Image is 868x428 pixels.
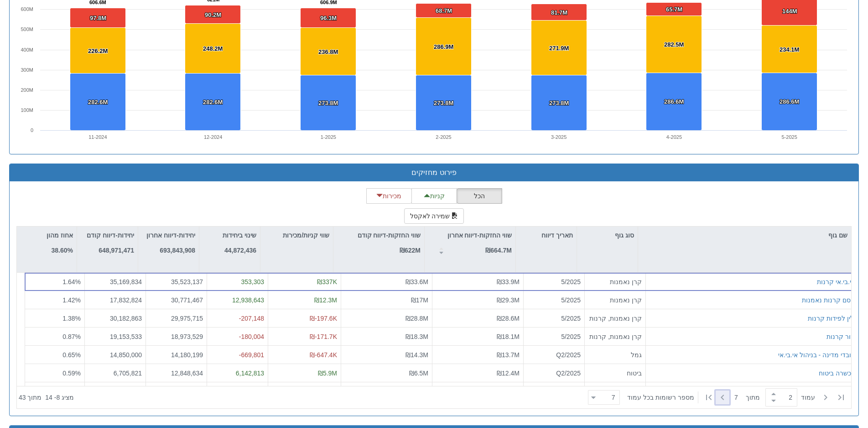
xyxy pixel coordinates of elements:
tspan: 286.6M [664,98,684,105]
p: שינוי ביחידות [223,230,256,240]
tspan: 273.8M [434,100,453,106]
span: ₪17M [411,296,428,304]
div: סוג גוף [577,227,638,244]
div: 12,848,634 [150,369,203,378]
strong: 648,971,471 [99,247,134,254]
span: ₪13.7M [497,351,520,359]
tspan: 226.2M [88,48,108,54]
div: הכשרה ביטוח [819,369,855,378]
tspan: 90.2M [205,11,221,18]
div: 1.42 % [29,296,81,305]
text: 400M [21,47,33,53]
strong: ₪622M [400,247,421,254]
div: 6,705,821 [88,369,142,378]
span: ₪-647.4K [310,351,337,359]
div: -669,801 [211,350,264,359]
button: קניות [411,188,457,204]
strong: 44,872,436 [224,247,256,254]
tspan: 96.3M [320,15,337,21]
span: ₪28.6M [497,315,520,322]
div: 14,850,000 [88,350,142,359]
div: עובדי מדינה - בניהול אי.בי.אי [778,350,855,359]
span: ₪-197.6K [310,315,337,322]
div: 30,182,863 [88,314,142,323]
div: ‏מציג 8 - 14 ‏ מתוך 43 [19,387,74,407]
tspan: 97.8M [90,15,106,21]
p: יחידות-דיווח אחרון [146,230,195,240]
div: ביטוח [588,369,642,378]
div: -180,004 [211,332,264,341]
h3: פירוט מחזיקים [16,169,852,177]
div: 5/2025 [527,296,581,305]
p: שווי החזקות-דיווח קודם [358,230,421,240]
button: אי.בי.אי קרנות [817,277,855,286]
tspan: 282.6M [203,99,223,106]
div: 14,180,199 [150,350,203,359]
button: שמירה לאקסל [404,208,464,224]
div: Q2/2025 [527,350,581,359]
div: 1.64 % [29,277,81,286]
div: Q2/2025 [527,369,581,378]
p: שווי החזקות-דיווח אחרון [447,230,512,240]
div: שם גוף [638,227,851,244]
div: קרן נאמנות, קרנות סל [588,332,642,341]
strong: 693,843,908 [160,247,195,254]
text: 11-2024 [88,134,107,140]
text: 3-2025 [551,134,567,140]
button: ילין לפידות קרנות [808,314,855,323]
tspan: 282.6M [88,99,108,106]
button: קסם קרנות נאמנות [802,296,855,305]
div: 35,523,137 [150,277,203,286]
text: 1-2025 [321,134,336,140]
div: 5/2025 [527,332,581,341]
tspan: 144M [782,8,797,15]
div: 5/2025 [527,277,581,286]
div: גמל [588,350,642,359]
div: שווי קניות/מכירות [260,227,333,244]
div: 17,832,824 [88,296,142,305]
tspan: 65.7M [666,6,682,13]
text: 200M [21,87,33,93]
button: מור קרנות [826,332,855,341]
text: 0 [31,127,33,133]
div: 5/2025 [527,314,581,323]
tspan: 282.5M [664,41,684,48]
strong: 38.60% [52,247,73,254]
tspan: 81.7M [551,9,567,16]
button: הכל [457,188,502,204]
tspan: 248.2M [203,45,223,52]
span: ₪29.3M [497,296,520,304]
span: ₪6.5M [409,370,428,377]
div: 1.38 % [29,314,81,323]
tspan: 273.8M [549,100,569,106]
span: ‏מספר רשומות בכל עמוד [627,393,694,402]
p: אחוז מהון [47,230,73,240]
span: ₪12.3M [314,296,337,304]
span: ₪33.9M [497,278,520,285]
p: יחידות-דיווח קודם [87,230,134,240]
tspan: 234.1M [780,46,799,53]
div: 19,153,533 [88,332,142,341]
div: קרן נאמנות [588,277,642,286]
button: מכירות [366,188,412,204]
div: 353,303 [211,277,264,286]
span: ₪-171.7K [310,333,337,340]
div: 29,975,715 [150,314,203,323]
div: 6,142,813 [211,369,264,378]
tspan: 68.7M [436,7,452,14]
span: ₪18.3M [405,333,428,340]
text: 5-2025 [782,134,797,140]
span: ₪5.9M [318,370,337,377]
div: תאריך דיווח [516,227,577,244]
strong: ₪664.7M [485,247,512,254]
text: 2-2025 [436,134,451,140]
tspan: 236.8M [318,48,338,55]
div: 30,771,467 [150,296,203,305]
span: ₪337K [317,278,337,285]
div: 0.65 % [29,350,81,359]
span: ₪28.8M [405,315,428,322]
